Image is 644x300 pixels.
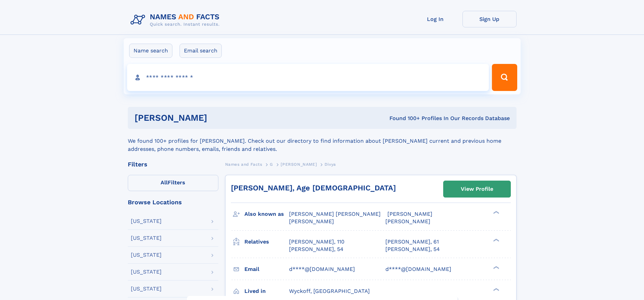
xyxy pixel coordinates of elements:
[289,246,343,253] a: [PERSON_NAME], 54
[387,211,432,217] span: [PERSON_NAME]
[385,238,439,246] a: [PERSON_NAME], 61
[408,11,462,27] a: Log In
[289,238,344,246] a: [PERSON_NAME], 110
[131,235,162,241] div: [US_STATE]
[127,64,489,91] input: search input
[225,160,262,168] a: Names and Facts
[385,218,430,225] span: [PERSON_NAME]
[128,161,218,167] div: Filters
[492,238,500,242] div: ❯
[244,208,289,220] h3: Also known as
[180,44,222,58] label: Email search
[128,175,218,191] label: Filters
[289,288,370,294] span: Wyckoff, [GEOGRAPHIC_DATA]
[131,269,162,275] div: [US_STATE]
[281,160,317,168] a: [PERSON_NAME]
[244,263,289,275] h3: Email
[270,160,273,168] a: G
[325,162,336,167] span: Divya
[270,162,273,167] span: G
[131,252,162,258] div: [US_STATE]
[128,129,517,153] div: We found 100+ profiles for [PERSON_NAME]. Check out our directory to find information about [PERS...
[492,64,517,91] button: Search Button
[281,162,317,167] span: [PERSON_NAME]
[289,218,334,225] span: [PERSON_NAME]
[131,286,162,292] div: [US_STATE]
[289,211,381,217] span: [PERSON_NAME] [PERSON_NAME]
[161,179,168,186] span: All
[385,246,440,253] a: [PERSON_NAME], 54
[244,236,289,248] h3: Relatives
[128,199,218,205] div: Browse Locations
[444,181,510,197] a: View Profile
[492,210,500,215] div: ❯
[492,287,500,292] div: ❯
[131,218,162,224] div: [US_STATE]
[298,115,510,122] div: Found 100+ Profiles In Our Records Database
[244,285,289,297] h3: Lived in
[129,44,172,58] label: Name search
[135,114,299,122] h1: [PERSON_NAME]
[231,184,396,192] a: [PERSON_NAME], Age [DEMOGRAPHIC_DATA]
[128,11,225,29] img: Logo Names and Facts
[492,265,500,270] div: ❯
[462,11,517,27] a: Sign Up
[461,181,493,197] div: View Profile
